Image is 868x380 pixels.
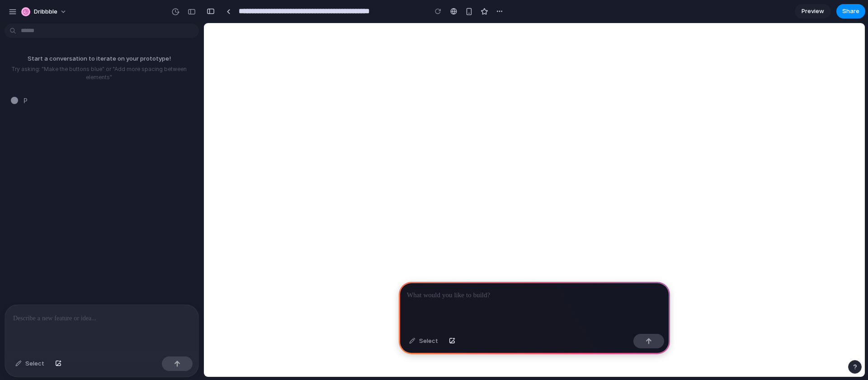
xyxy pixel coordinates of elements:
[795,4,831,19] a: Preview
[18,5,71,19] button: Dribbble
[34,7,57,16] span: Dribbble
[842,7,859,16] span: Share
[24,96,28,105] span: P
[4,54,194,63] p: Start a conversation to iterate on your prototype!
[836,4,865,19] button: Share
[4,65,194,81] p: Try asking: "Make the buttons blue" or "Add more spacing between elements"
[802,7,824,16] span: Preview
